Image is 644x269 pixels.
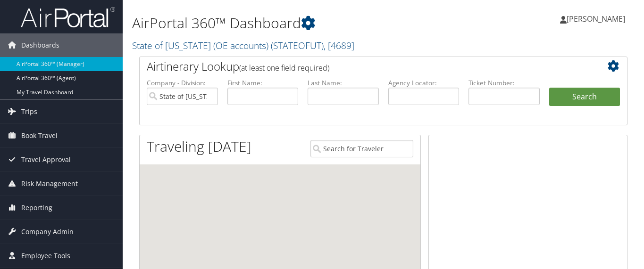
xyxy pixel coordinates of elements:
[324,39,354,52] span: , [ 4689 ]
[132,13,467,33] h1: AirPortal 360™ Dashboard
[21,100,37,123] span: Trips
[567,14,625,24] span: [PERSON_NAME]
[21,124,58,147] span: Book Travel
[549,88,620,106] button: Search
[132,39,354,52] a: State of [US_STATE] (OE accounts)
[227,78,299,88] label: First Name:
[388,78,460,88] label: Agency Locator:
[239,63,329,73] span: (at least one field required)
[147,58,579,74] h2: Airtinerary Lookup
[21,196,52,220] span: Reporting
[21,220,74,244] span: Company Admin
[21,33,59,57] span: Dashboards
[308,78,379,88] label: Last Name:
[560,5,635,33] a: [PERSON_NAME]
[310,140,413,157] input: Search for Traveler
[21,172,78,196] span: Risk Management
[21,148,71,171] span: Travel Approval
[468,78,540,88] label: Ticket Number:
[21,244,70,268] span: Employee Tools
[147,78,218,88] label: Company - Division:
[271,39,324,52] span: ( STATEOFUT )
[147,137,251,156] h1: Traveling [DATE]
[21,6,115,28] img: airportal-logo.png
